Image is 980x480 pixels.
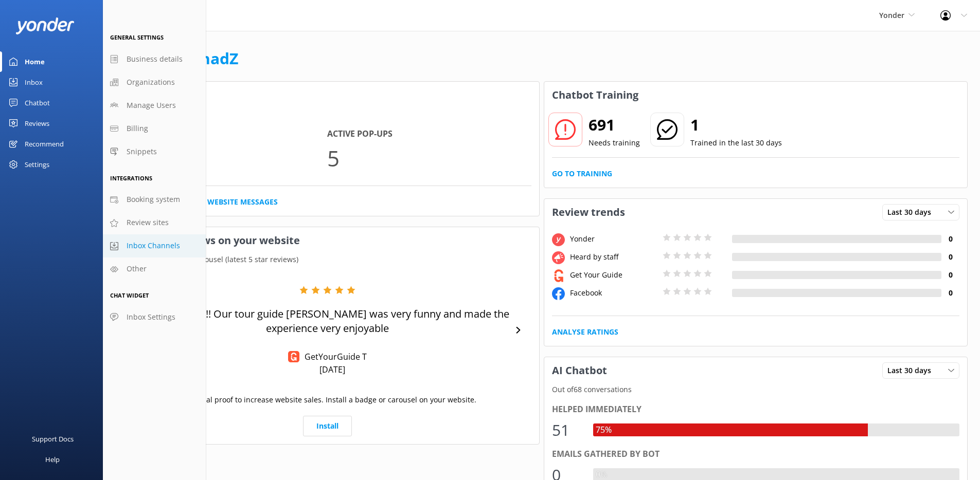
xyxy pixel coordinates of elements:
[552,403,960,416] div: Helped immediately
[567,233,660,245] div: Yonder
[190,48,238,69] a: ChadZ
[25,51,45,72] div: Home
[103,140,206,163] a: Snippets
[544,199,633,226] h3: Review trends
[589,113,640,137] h2: 691
[32,429,74,449] div: Support Docs
[589,137,640,149] p: Needs training
[25,113,49,134] div: Reviews
[690,137,782,149] p: Trained in the last 30 days
[25,93,50,113] div: Chatbot
[887,365,937,376] span: Last 30 days
[144,307,511,336] p: It was so fun!! Our tour guide [PERSON_NAME] was very funny and made the experience very enjoyable
[45,449,60,470] div: Help
[207,196,278,208] a: Website Messages
[103,94,206,117] a: Manage Users
[103,234,206,257] a: Inbox Channels
[127,311,175,323] span: Inbox Settings
[15,17,75,34] img: yonder-white-logo.png
[319,364,345,375] p: [DATE]
[127,100,176,111] span: Manage Users
[25,154,49,175] div: Settings
[544,384,968,395] p: Out of 68 conversations
[127,263,147,274] span: Other
[127,194,180,205] span: Booking system
[941,269,959,281] h4: 0
[103,71,206,94] a: Organizations
[127,123,148,134] span: Billing
[299,351,367,362] p: GetYourGuide T
[552,168,612,179] a: Go to Training
[544,82,646,108] h3: Chatbot Training
[127,146,157,157] span: Snippets
[127,240,180,251] span: Inbox Channels
[103,211,206,234] a: Review sites
[116,108,539,120] p: In the last 30 days
[110,174,152,182] span: Integrations
[103,188,206,211] a: Booking system
[103,117,206,140] a: Billing
[327,127,531,141] h4: Active Pop-ups
[116,254,539,265] p: Your current review carousel (latest 5 star reviews)
[103,306,206,329] a: Inbox Settings
[110,33,164,41] span: General Settings
[103,257,206,281] a: Other
[567,251,660,263] div: Heard by staff
[552,448,960,461] div: Emails gathered by bot
[690,113,782,137] h2: 1
[123,127,327,141] h4: Conversations
[552,326,618,338] a: Analyse Ratings
[127,53,183,65] span: Business details
[941,287,959,299] h4: 0
[116,227,539,254] h3: Showcase reviews on your website
[127,77,175,88] span: Organizations
[116,82,539,108] h3: Website Chat
[25,134,64,154] div: Recommend
[288,351,299,362] img: Get Your Guide Reviews
[127,217,169,228] span: Review sites
[123,141,327,175] p: 68
[879,10,904,20] span: Yonder
[103,48,206,71] a: Business details
[25,72,43,93] div: Inbox
[110,291,149,299] span: Chat Widget
[941,251,959,263] h4: 0
[178,394,476,405] p: Use social proof to increase website sales. Install a badge or carousel on your website.
[593,423,614,437] div: 75%
[552,418,583,442] div: 51
[303,416,352,436] a: Install
[327,141,531,175] p: 5
[887,207,937,218] span: Last 30 days
[544,357,615,384] h3: AI Chatbot
[567,269,660,281] div: Get Your Guide
[567,287,660,299] div: Facebook
[941,233,959,245] h4: 0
